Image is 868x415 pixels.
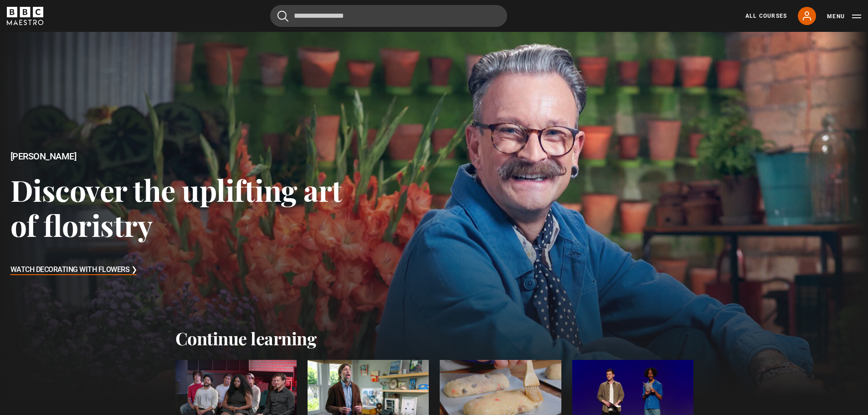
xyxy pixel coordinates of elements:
input: Search [270,5,507,27]
h3: Discover the uplifting art of floristry [10,172,348,243]
h2: Continue learning [175,328,693,349]
svg: BBC Maestro [7,7,43,25]
a: All Courses [745,12,787,20]
button: Submit the search query [277,10,288,22]
button: Toggle navigation [827,12,861,21]
h3: Watch Decorating With Flowers ❯ [10,263,137,277]
h2: [PERSON_NAME] [10,151,348,162]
